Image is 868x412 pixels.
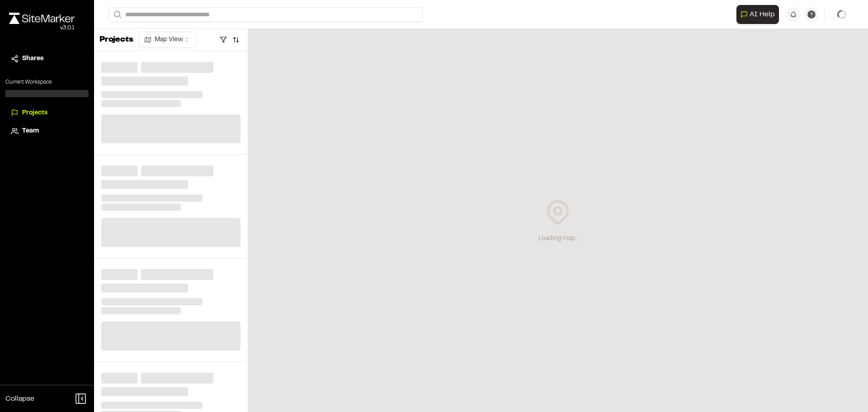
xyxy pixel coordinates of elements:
[22,126,39,136] span: Team
[5,393,34,404] span: Collapse
[11,126,83,136] a: Team
[736,5,779,24] button: Open AI Assistant
[9,24,75,32] div: Oh geez...please don't...
[5,78,89,86] p: Current Workspace
[750,9,775,20] span: AI Help
[538,234,578,244] div: Loading map...
[11,108,83,118] a: Projects
[108,7,125,22] button: Search
[22,108,47,118] span: Projects
[22,54,43,64] span: Shares
[9,13,75,24] img: rebrand.png
[99,34,133,46] p: Projects
[736,5,783,24] div: Open AI Assistant
[11,54,83,64] a: Shares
